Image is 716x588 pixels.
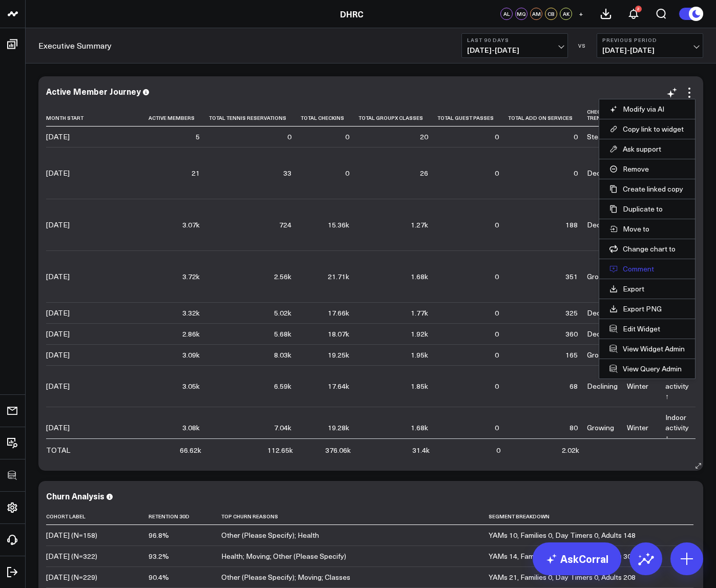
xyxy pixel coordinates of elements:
[609,324,685,333] button: Edit Widget
[46,86,141,97] div: Active Member Journey
[221,572,350,582] div: Other (Please Specify); Moving; Classes
[267,445,293,455] div: 112.65k
[46,220,70,230] div: [DATE]
[489,508,693,525] th: Segment Breakdown
[587,308,618,318] div: Declining
[565,329,578,339] div: 360
[570,381,578,391] div: 68
[46,423,70,433] div: [DATE]
[489,530,636,540] div: YAMs 10, Families 0, Day Timers 0, Adults 148
[508,103,587,127] th: Total Add On Services
[495,329,499,339] div: 0
[149,572,169,582] div: 90.4%
[182,220,200,230] div: 3.07k
[587,103,627,127] th: Checkin Trend
[287,132,291,142] div: 0
[274,423,291,433] div: 7.04k
[495,381,499,391] div: 0
[609,164,685,174] button: Remove
[609,184,685,194] button: Create linked copy
[420,132,428,142] div: 20
[149,508,221,525] th: Retention 30d
[221,508,489,525] th: Top Churn Reasons
[495,423,499,433] div: 0
[149,530,169,540] div: 96.8%
[495,168,499,178] div: 0
[46,103,149,127] th: Month Start
[411,350,428,360] div: 1.95k
[575,8,587,20] button: +
[420,168,428,178] div: 26
[46,329,70,339] div: [DATE]
[274,350,291,360] div: 8.03k
[328,220,349,230] div: 15.36k
[221,551,346,561] div: Health; Moving; Other (Please Specify)
[46,132,70,142] div: [DATE]
[609,104,685,114] button: Modify via AI
[274,329,291,339] div: 5.68k
[495,271,499,282] div: 0
[411,220,428,230] div: 1.27k
[665,412,693,443] div: Indoor activity ↑
[489,572,636,582] div: YAMs 21, Families 0, Day Timers 0, Adults 208
[533,542,621,575] a: AskCorral
[274,271,291,282] div: 2.56k
[345,132,349,142] div: 0
[609,284,685,293] a: Export
[411,271,428,282] div: 1.68k
[149,551,169,561] div: 93.2%
[46,530,97,540] div: [DATE] (N=158)
[328,271,349,282] div: 21.71k
[437,103,508,127] th: Total Guest Passes
[328,308,349,318] div: 17.66k
[609,144,685,154] button: Ask support
[411,381,428,391] div: 1.85k
[602,46,698,54] span: [DATE] - [DATE]
[274,381,291,391] div: 6.59k
[574,132,578,142] div: 0
[597,33,703,58] button: Previous Period[DATE]-[DATE]
[562,445,579,455] div: 2.02k
[46,381,70,391] div: [DATE]
[196,132,200,142] div: 5
[587,132,610,142] div: Steady
[467,46,562,54] span: [DATE] - [DATE]
[495,350,499,360] div: 0
[587,350,614,360] div: Growing
[587,423,614,433] div: Growing
[182,423,200,433] div: 3.08k
[274,308,291,318] div: 5.02k
[46,551,97,561] div: [DATE] (N=322)
[38,40,112,51] a: Executive Summary
[587,329,618,339] div: Declining
[411,329,428,339] div: 1.92k
[209,103,301,127] th: Total Tennis Reservations
[46,572,97,582] div: [DATE] (N=229)
[182,381,200,391] div: 3.05k
[609,344,685,353] a: View Widget Admin
[221,530,319,540] div: Other (Please Specify); Health
[565,350,578,360] div: 165
[328,381,349,391] div: 17.64k
[359,103,437,127] th: Total Groupx Classes
[635,6,642,12] div: 2
[182,308,200,318] div: 3.32k
[579,10,583,17] span: +
[46,168,70,178] div: [DATE]
[627,381,648,391] div: Winter
[609,124,685,134] button: Copy link to widget
[149,103,209,127] th: Active Members
[495,308,499,318] div: 0
[530,8,542,20] div: AM
[279,220,291,230] div: 724
[192,168,200,178] div: 21
[461,33,568,58] button: Last 90 Days[DATE]-[DATE]
[46,508,149,525] th: Cohort Label
[328,350,349,360] div: 19.25k
[412,445,430,455] div: 31.4k
[182,271,200,282] div: 3.72k
[609,364,685,373] a: View Query Admin
[325,445,351,455] div: 376.06k
[283,168,291,178] div: 33
[46,490,104,501] div: Churn Analysis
